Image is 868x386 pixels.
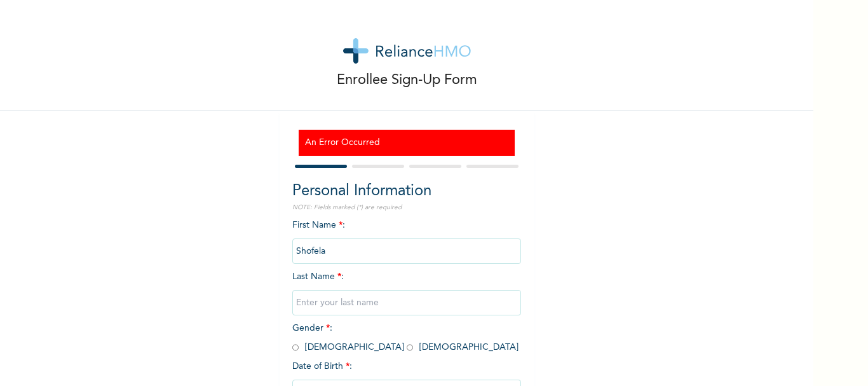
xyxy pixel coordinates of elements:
[292,180,521,203] h2: Personal Information
[292,203,521,212] p: NOTE: Fields marked (*) are required
[292,272,521,307] span: Last Name :
[292,290,521,315] input: Enter your last name
[292,360,352,373] span: Date of Birth :
[292,238,521,264] input: Enter your first name
[292,324,519,352] span: Gender : [DEMOGRAPHIC_DATA] [DEMOGRAPHIC_DATA]
[292,221,521,256] span: First Name :
[343,38,471,64] img: logo
[337,70,477,91] p: Enrollee Sign-Up Form
[305,136,508,149] h3: An Error Occurred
